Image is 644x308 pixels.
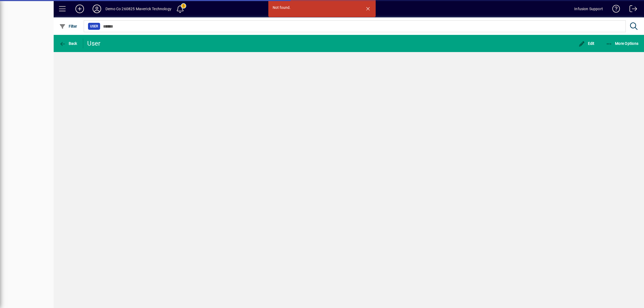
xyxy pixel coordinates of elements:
div: Infusion Support [574,5,603,13]
button: More Options [605,39,640,48]
a: Logout [625,1,637,19]
span: More Options [606,41,639,46]
span: Back [59,41,77,46]
button: Edit [577,39,596,48]
button: Filter [58,21,79,31]
div: Demo Co 260825 Maverick Technology [105,5,171,13]
button: Back [58,39,79,48]
a: Knowledge Base [608,1,620,19]
span: Filter [59,24,77,28]
span: Edit [579,41,595,46]
div: User [87,39,110,48]
button: Add [71,4,88,14]
button: Profile [88,4,105,14]
span: User [90,24,98,29]
app-page-header-button: Back [54,39,83,48]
